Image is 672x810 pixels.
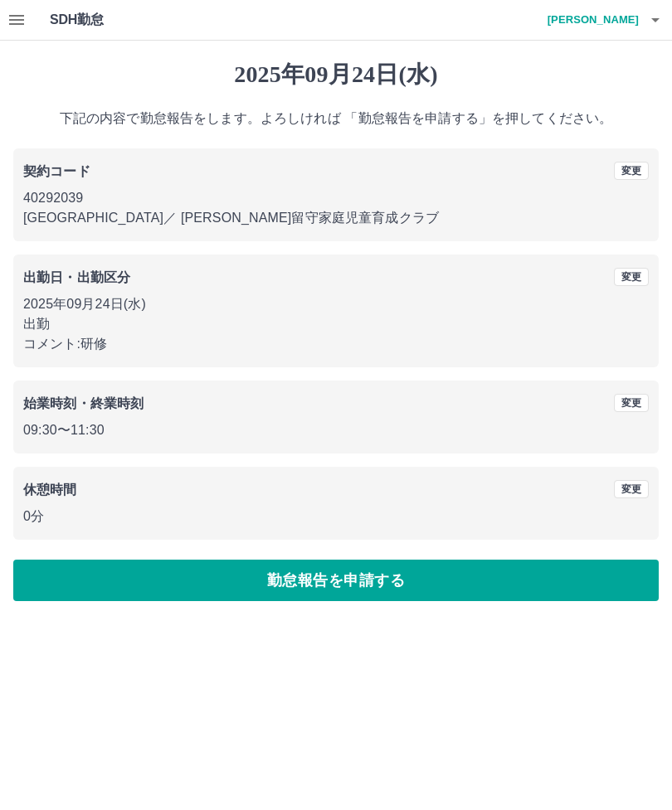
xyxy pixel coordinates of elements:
[23,208,649,228] p: [GEOGRAPHIC_DATA] ／ [PERSON_NAME]留守家庭児童育成クラブ
[13,61,659,89] h1: 2025年09月24日(水)
[23,420,649,440] p: 09:30 〜 11:30
[614,162,649,180] button: 変更
[23,270,130,284] b: 出勤日・出勤区分
[13,560,659,601] button: 勤怠報告を申請する
[23,164,90,178] b: 契約コード
[614,394,649,412] button: 変更
[23,314,649,334] p: 出勤
[23,188,649,208] p: 40292039
[614,268,649,286] button: 変更
[23,294,649,314] p: 2025年09月24日(水)
[23,334,649,354] p: コメント: 研修
[614,480,649,498] button: 変更
[23,507,649,526] p: 0分
[23,396,144,410] b: 始業時刻・終業時刻
[23,483,77,497] b: 休憩時間
[13,109,659,129] p: 下記の内容で勤怠報告をします。よろしければ 「勤怠報告を申請する」を押してください。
